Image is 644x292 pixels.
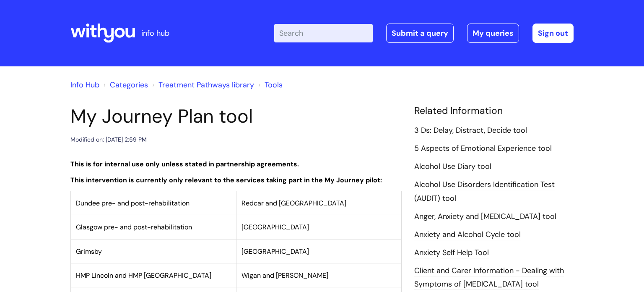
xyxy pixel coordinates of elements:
a: Info Hub [70,80,99,90]
span: Dundee pre- and post-rehabilitation [76,199,190,208]
p: info hub [141,26,169,40]
strong: This intervention is currently only relevant to the services taking part in the My Journey pilot: [70,176,382,184]
span: [GEOGRAPHIC_DATA] [241,223,309,231]
span: HMP Lincoln and HMP [GEOGRAPHIC_DATA] [76,271,211,280]
li: Solution home [101,78,148,92]
div: | - [274,24,574,43]
input: Search [274,24,373,42]
a: Anxiety and Alcohol Cycle tool [414,229,521,240]
li: Tools [256,78,283,92]
span: [GEOGRAPHIC_DATA] [241,247,309,256]
h1: My Journey Plan tool [70,105,402,128]
span: Redcar and [GEOGRAPHIC_DATA] [241,199,346,208]
span: Glasgow pre- and post-rehabilitation [76,223,192,231]
h4: Related Information [414,105,574,117]
a: Tools [265,80,283,90]
a: Anxiety Self Help Tool [414,247,489,258]
a: Submit a query [386,24,454,43]
span: Grimsby [76,247,102,256]
a: My queries [467,24,519,43]
a: Categories [110,80,148,90]
a: Client and Carer Information - Dealing with Symptoms of [MEDICAL_DATA] tool [414,266,564,290]
a: Sign out [532,24,574,43]
div: Modified on: [DATE] 2:59 PM [70,134,147,145]
a: Anger, Anxiety and [MEDICAL_DATA] tool [414,211,556,222]
strong: This is for internal use only unless stated in partnership agreements. [70,160,299,168]
a: 3 Ds: Delay, Distract, Decide tool [414,125,527,136]
a: Alcohol Use Diary tool [414,161,491,172]
a: 5 Aspects of Emotional Experience tool [414,143,552,154]
a: Treatment Pathways library [158,80,254,90]
span: Wigan and [PERSON_NAME] [241,271,328,280]
a: Alcohol Use Disorders Identification Test (AUDIT) tool [414,179,555,204]
li: Treatment Pathways library [150,78,254,92]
